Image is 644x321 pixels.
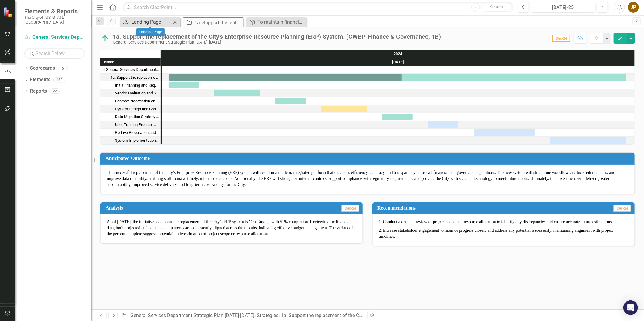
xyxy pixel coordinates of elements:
div: Landing Page [131,18,171,26]
div: Task: Start date: 2024-07-26 End date: 2024-07-31 [550,137,626,144]
div: General Services Department Strategic Plan [DATE]-[DATE] [106,66,159,74]
div: 1a. Support the replacement of the City’s Enterprise Resource Planning (ERP) System. (CWBP-Financ... [113,33,441,40]
div: Task: Start date: 2024-07-04 End date: 2024-07-07 [100,89,161,97]
div: Data Migration Strategy Development [100,113,161,121]
button: Search [481,3,512,12]
h3: Analysis [106,205,229,211]
div: Task: Start date: 2024-07-18 End date: 2024-07-20 [428,121,458,128]
div: System Implementation and Roll-out [115,137,159,144]
div: Task: Start date: 2024-07-15 End date: 2024-07-17 [382,114,413,120]
div: Task: Start date: 2024-07-11 End date: 2024-07-14 [100,105,161,113]
img: On Target [100,34,110,43]
p: 1. Conduct a detailed review of project scope and resource allocation to identify any discrepanci... [379,219,628,226]
div: Task: Start date: 2024-07-26 End date: 2024-07-31 [100,137,161,144]
div: Landing Page [136,28,165,36]
img: ClearPoint Strategy [3,7,14,18]
a: Strategies [257,313,278,318]
div: Initial Planning and Requirements Gathering [115,81,159,89]
div: System Design and Configuration Planning [100,105,161,113]
div: To maintain financial solvency with an emphasis on accountability, transparency, and responsibili... [257,18,305,26]
div: Vendor Evaluation and Selection [115,89,159,97]
a: To maintain financial solvency with an emphasis on accountability, transparency, and responsibili... [247,18,305,26]
div: Name [100,58,161,66]
div: System Implementation and Roll-out [100,137,161,144]
div: 1a. Support the replacement of the City’s Enterprise Resource Planning (ERP) System. (CWBP-Financ... [110,74,159,81]
div: 133 [53,77,65,82]
span: Elements & Reports [24,8,85,15]
input: Search Below... [24,48,85,59]
div: Task: General Services Department Strategic Plan 2025-2029 Start date: 2024-07-01 End date: 2024-... [100,66,161,74]
div: Task: Start date: 2024-07-04 End date: 2024-07-07 [214,90,260,96]
div: User Training Program Design [115,121,159,129]
div: Vendor Evaluation and Selection [100,89,161,97]
div: Task: Start date: 2024-07-08 End date: 2024-07-10 [275,98,306,104]
button: JP [628,2,639,13]
p: 2. Increase stakeholder engagement to monitor progress closely and address any potential issues e... [379,226,628,240]
span: Search [490,5,503,9]
div: Go-Live Preparation and Final Testing [100,129,161,137]
div: Initial Planning and Requirements Gathering [100,81,161,89]
div: 22 [50,89,60,94]
span: Dec-24 [552,35,570,42]
div: Data Migration Strategy Development [115,113,159,121]
div: [DATE]-25 [533,4,593,11]
span: Dec-24 [613,205,631,212]
h3: Recommendations [377,205,549,211]
p: As of [DATE], the initiative to support the replacement of the City’s ERP system is "On Target," ... [107,219,356,237]
small: The City of [US_STATE][GEOGRAPHIC_DATA] [24,15,85,25]
a: General Services Department Strategic Plan [DATE]-[DATE] [130,313,254,318]
a: Landing Page [121,18,171,26]
div: User Training Program Design [100,121,161,129]
div: 1a. Support the replacement of the City’s Enterprise Resource Planning (ERP) System. (CWBP-Financ... [100,74,161,81]
a: Elements [30,76,50,83]
div: Task: Start date: 2024-07-01 End date: 2024-07-03 [169,82,199,88]
div: Task: Start date: 2024-07-15 End date: 2024-07-17 [100,113,161,121]
div: Task: Start date: 2024-07-21 End date: 2024-07-25 [100,129,161,137]
a: Scorecards [30,65,55,72]
div: General Services Department Strategic Plan 2025-2029 [100,66,161,74]
input: Search ClearPoint... [123,2,513,13]
a: Reports [30,88,47,95]
div: Task: Start date: 2024-07-01 End date: 2024-07-03 [100,81,161,89]
div: Task: Start date: 2024-07-11 End date: 2024-07-14 [321,106,367,112]
p: The successful replacement of the City’s Enterprise Resource Planning (ERP) system will result in... [107,170,628,188]
button: [DATE]-25 [531,2,595,13]
div: Go-Live Preparation and Final Testing [115,129,159,137]
div: Task: Start date: 2024-07-18 End date: 2024-07-20 [100,121,161,129]
div: Task: Start date: 2024-07-01 End date: 2024-07-31 [100,74,161,81]
span: Dec-24 [341,205,359,212]
div: General Services Department Strategic Plan [DATE]-[DATE] [113,40,441,45]
div: Task: Start date: 2024-07-21 End date: 2024-07-25 [474,129,535,136]
div: Jul [162,58,635,66]
div: Task: Start date: 2024-07-08 End date: 2024-07-10 [100,97,161,105]
div: 2024 [162,50,635,58]
div: » » [122,312,363,319]
div: Task: Start date: 2024-07-01 End date: 2024-07-31 [169,74,626,81]
div: Open Intercom Messenger [623,300,638,315]
div: Contract Negotiation and Approval [115,97,159,105]
div: Contract Negotiation and Approval [100,97,161,105]
h3: Anticipated Outcome [106,156,632,161]
div: 6 [58,66,68,71]
a: General Services Department Strategic Plan [DATE]-[DATE] [24,34,85,41]
div: 1a. Support the replacement of the City’s Enterprise Resource Planning (ERP) System. (CWBP-Financ... [281,313,538,318]
div: 1a. Support the replacement of the City’s Enterprise Resource Planning (ERP) System. (CWBP-Financ... [194,19,242,26]
div: System Design and Configuration Planning [115,105,159,113]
